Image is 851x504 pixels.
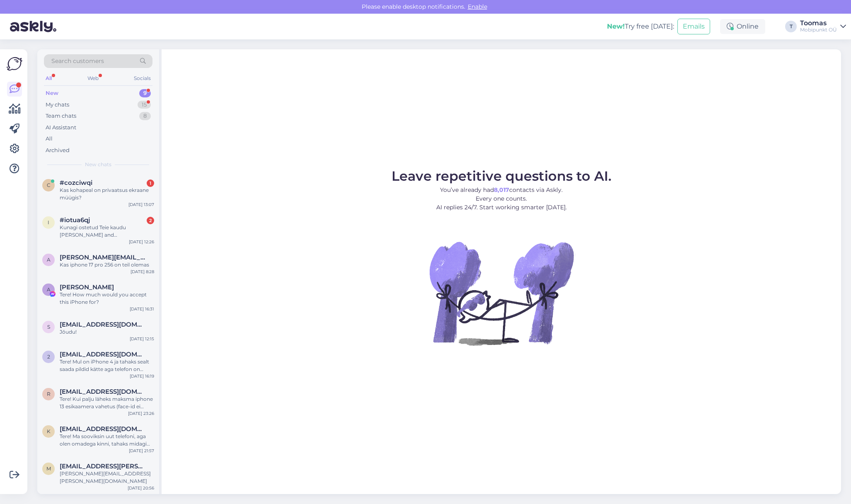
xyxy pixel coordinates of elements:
span: #iotua6qj [60,216,90,224]
div: Try free [DATE]: [607,22,674,31]
span: 2 [47,354,50,360]
span: andres.alamaa@gmail.com [60,254,146,261]
div: [PERSON_NAME][EMAIL_ADDRESS][PERSON_NAME][DOMAIN_NAME] [60,470,154,485]
div: 9 [139,89,151,97]
div: Toomas [800,20,837,27]
img: No Chat active [427,218,576,368]
div: T [785,21,797,32]
span: a [47,257,51,263]
div: [DATE] 8:28 [131,269,154,275]
span: New chats [85,161,111,168]
button: Emails [677,19,710,34]
div: Tere! Ma sooviksin uut telefoni, aga olen omadega kinni, tahaks midagi mis on kõrgem kui 60hz ekr... [60,433,154,448]
span: c [47,182,51,188]
div: 15 [138,101,151,109]
div: Web [86,73,100,84]
div: 2 [147,217,154,224]
b: 8,017 [494,186,509,194]
span: m [46,465,51,472]
span: kunozifier@gmail.com [60,425,146,433]
div: Tere! Mul on iPhone 4 ja tahaks sealt saada pildid kätte aga telefon on lukus [PHONE_NUMBER] minutit [60,358,154,373]
div: [DATE] 21:57 [129,448,154,454]
div: New [46,89,58,97]
a: ToomasMobipunkt OÜ [800,20,846,33]
span: 21estbros@gmail.com [60,351,146,358]
div: Team chats [46,112,76,120]
div: Jõudu! [60,328,154,336]
div: [DATE] 23:26 [128,410,154,417]
span: k [47,428,51,434]
span: #cozciwqi [60,179,92,187]
span: Leave repetitive questions to AI. [392,168,612,184]
span: Enable [465,3,490,10]
span: monika.aedma@gmail.com [60,463,146,470]
div: Online [720,19,765,34]
div: AI Assistant [46,124,76,132]
div: Kas iphone 17 pro 256 on teil olemas [60,261,154,269]
span: sven@kirsimae.com [60,321,146,328]
div: [DATE] 16:19 [130,373,154,379]
div: Kas kohapeal on privaatsus ekraane müügis? [60,187,154,201]
div: Tere! How much would you accept this iPhone for? [60,291,154,306]
div: 1 [147,179,154,187]
div: [DATE] 12:15 [130,336,154,342]
span: Aida Idimova [60,283,114,291]
b: New! [607,22,625,30]
div: Kunagi ostetud Teie kaudu [PERSON_NAME] and [PERSON_NAME] Zeppelin [PERSON_NAME]. Hetkel [PERSON_... [60,224,154,239]
div: All [44,73,53,84]
img: Askly Logo [7,56,22,72]
span: s [47,324,50,330]
span: Search customers [51,57,104,65]
div: All [46,135,53,143]
div: Socials [132,73,152,84]
span: i [48,219,49,225]
span: A [47,286,51,293]
div: 8 [139,112,151,120]
div: [DATE] 16:31 [130,306,154,312]
span: R [47,391,51,397]
span: Raidonpeenoja@gmail.com [60,388,146,395]
div: Tere! Kui palju läheks maksma iphone 13 esikaamera vahetus (face-id ei tööta ka) [60,395,154,410]
div: [DATE] 20:56 [128,485,154,491]
div: [DATE] 12:26 [129,239,154,245]
p: You’ve already had contacts via Askly. Every one counts. AI replies 24/7. Start working smarter [... [392,186,612,212]
div: [DATE] 13:07 [128,201,154,208]
div: Mobipunkt OÜ [800,27,837,33]
div: My chats [46,101,69,109]
div: Archived [46,146,70,155]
